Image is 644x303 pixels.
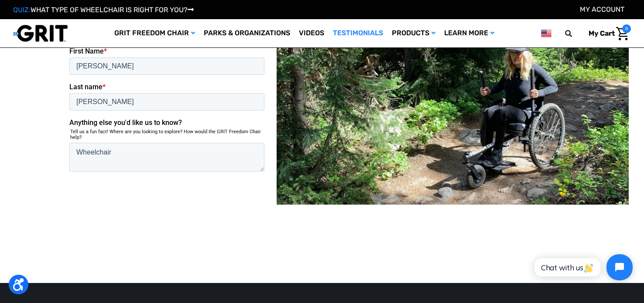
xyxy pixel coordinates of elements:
[199,19,295,47] a: Parks & Organizations
[329,19,387,47] a: Testimonials
[525,247,640,288] iframe: Tidio Chat
[569,24,582,43] input: Search
[13,6,31,14] span: QUIZ:
[13,6,194,14] a: QUIZ:WHAT TYPE OF WHEELCHAIR IS RIGHT FOR YOU?
[589,29,615,37] span: My Cart
[387,19,440,47] a: Products
[582,24,631,43] a: Cart with 0 items
[69,47,268,191] iframe: Form 1
[616,27,629,40] img: Cart
[440,19,499,47] a: Learn More
[295,19,329,47] a: Videos
[13,24,68,42] img: GRIT All-Terrain Wheelchair and Mobility Equipment
[541,28,552,39] img: us.png
[580,5,624,13] a: Account
[622,24,631,33] span: 0
[110,19,199,47] a: GRIT Freedom Chair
